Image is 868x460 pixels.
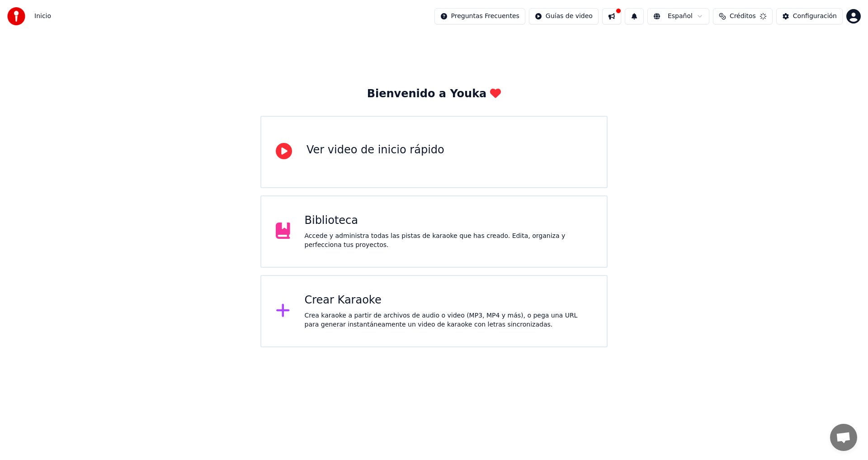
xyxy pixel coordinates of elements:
div: Crea karaoke a partir de archivos de audio o video (MP3, MP4 y más), o pega una URL para generar ... [305,311,593,329]
div: Chat abierto [830,424,857,451]
img: youka [7,7,25,25]
div: Bienvenido a Youka [367,87,501,101]
span: Créditos [730,12,756,21]
button: Créditos [713,8,773,24]
div: Crear Karaoke [305,293,593,308]
nav: breadcrumb [34,12,51,21]
button: Preguntas Frecuentes [434,8,525,24]
div: Biblioteca [305,213,593,228]
div: Accede y administra todas las pistas de karaoke que has creado. Edita, organiza y perfecciona tus... [305,232,593,250]
button: Guías de video [529,8,599,24]
div: Ver video de inicio rápido [307,143,444,157]
button: Configuración [776,8,843,24]
div: Configuración [793,12,837,21]
span: Inicio [34,12,51,21]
